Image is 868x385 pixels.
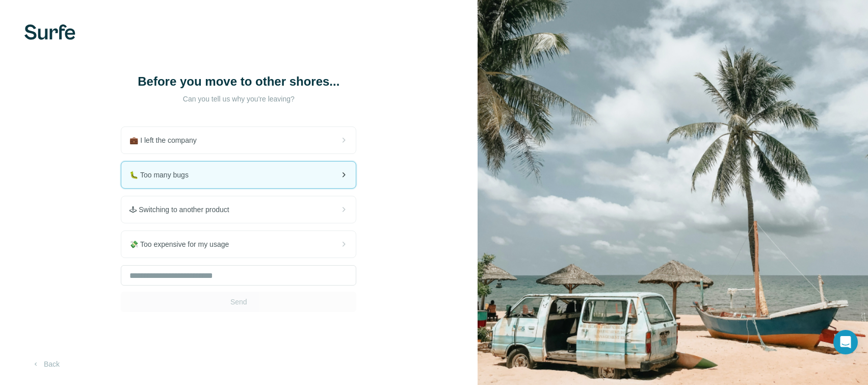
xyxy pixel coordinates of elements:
[24,355,67,373] button: Back
[129,239,237,249] span: 💸 Too expensive for my usage
[24,24,75,40] img: Surfe's logo
[129,135,204,145] span: 💼 I left the company
[129,204,237,215] span: 🕹 Switching to another product
[137,73,340,90] h1: Before you move to other shores...
[833,330,858,354] div: Open Intercom Messenger
[137,94,340,104] p: Can you tell us why you're leaving?
[129,170,197,180] span: 🐛 Too many bugs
